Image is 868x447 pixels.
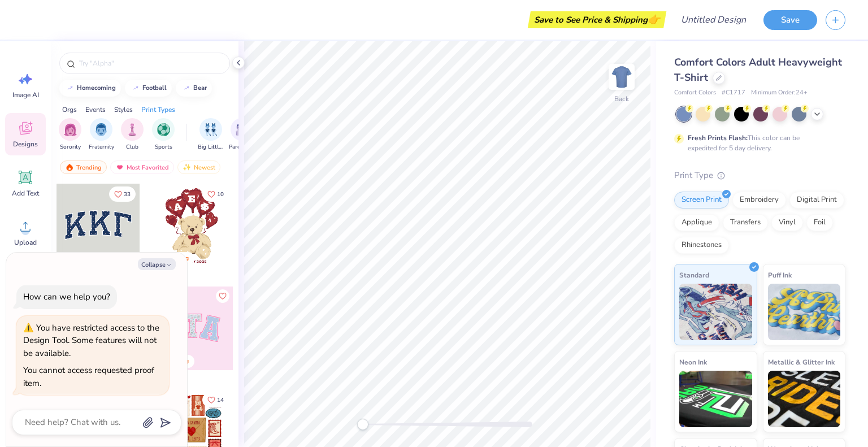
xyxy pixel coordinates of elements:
img: Metallic & Glitter Ink [768,371,841,427]
img: Standard [679,284,752,340]
div: Print Type [674,169,845,182]
button: Like [216,289,229,303]
span: Add Text [12,189,39,198]
img: trend_line.gif [131,85,140,92]
div: You have restricted access to the Design Tool. Some features will not be available. [23,322,159,359]
img: Big Little Reveal Image [205,123,217,136]
div: Foil [806,214,833,231]
button: bear [176,80,212,97]
div: Vinyl [771,214,803,231]
img: Parent's Weekend Image [236,123,249,136]
span: 33 [124,192,131,197]
span: Metallic & Glitter Ink [768,356,835,368]
span: Club [126,143,138,151]
div: Orgs [62,105,77,115]
img: Back [610,66,633,88]
div: Applique [674,214,719,231]
input: Try "Alpha" [78,58,223,69]
div: Back [614,94,629,104]
div: filter for Parent's Weekend [229,118,255,151]
span: Sports [155,143,172,151]
span: Big Little Reveal [198,143,224,151]
img: newest.gif [183,163,192,171]
span: Fraternity [89,143,114,151]
span: Neon Ink [679,356,707,368]
span: Image AI [12,90,39,99]
button: filter button [121,118,144,151]
span: Comfort Colors [674,88,716,98]
img: trend_line.gif [182,85,191,92]
img: most_fav.gif [115,163,124,171]
img: Neon Ink [679,371,752,427]
div: Most Favorited [110,160,174,174]
div: Trending [60,160,107,174]
div: Digital Print [789,192,844,209]
span: # C1717 [722,88,745,98]
button: Like [202,186,229,202]
span: Standard [679,269,709,281]
div: filter for Sorority [59,118,81,151]
span: Comfort Colors Adult Heavyweight T-Shirt [674,55,842,84]
img: Fraternity Image [95,123,107,136]
button: homecoming [59,80,121,97]
button: Like [202,392,229,407]
button: Collapse [138,258,176,270]
div: This color can be expedited for 5 day delivery. [688,133,827,153]
img: Puff Ink [768,284,841,340]
div: How can we help you? [23,291,110,302]
div: Transfers [723,214,768,231]
button: filter button [152,118,175,151]
button: filter button [59,118,81,151]
div: Screen Print [674,192,729,209]
span: Minimum Order: 24 + [751,88,808,98]
div: Print Types [141,105,175,115]
div: filter for Sports [152,118,175,151]
div: Styles [114,105,133,115]
div: Accessibility label [357,419,368,430]
button: Like [109,186,136,202]
span: Upload [14,238,37,247]
span: Sorority [60,143,81,151]
strong: Fresh Prints Flash: [688,133,748,142]
div: You cannot access requested proof item. [23,364,154,389]
span: Parent's Weekend [229,143,255,151]
button: Save [763,10,817,30]
div: filter for Club [121,118,144,151]
div: Embroidery [732,192,786,209]
input: Untitled Design [672,8,755,31]
img: Sorority Image [64,123,77,136]
div: football [142,85,167,91]
span: Designs [13,140,38,149]
div: bear [193,85,207,91]
div: homecoming [77,85,116,91]
span: 10 [217,192,224,197]
div: filter for Big Little Reveal [198,118,224,151]
div: Events [85,105,106,115]
img: Club Image [126,123,138,136]
span: 14 [217,397,224,403]
span: Puff Ink [768,269,792,281]
button: filter button [89,118,114,151]
button: football [125,80,172,97]
button: filter button [198,118,224,151]
img: trend_line.gif [66,85,75,92]
div: filter for Fraternity [89,118,114,151]
img: Sports Image [157,123,170,136]
span: 👉 [648,12,660,26]
button: filter button [229,118,255,151]
div: Save to See Price & Shipping [531,11,663,28]
div: Newest [177,160,220,174]
div: Rhinestones [674,237,729,254]
img: trending.gif [65,163,74,171]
